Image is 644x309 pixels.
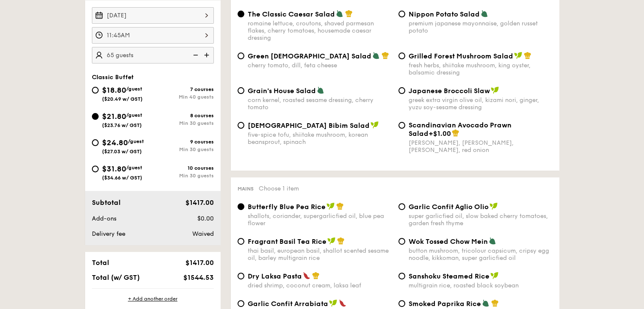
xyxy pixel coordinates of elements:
[409,10,480,18] span: Nippon Potato Salad
[409,300,481,308] span: Smoked Paprika Rice
[398,273,405,279] input: Sanshoku Steamed Ricemultigrain rice, roasted black soybean
[92,166,99,172] input: $31.80/guest($34.66 w/ GST)10 coursesMin 30 guests
[409,282,553,289] div: multigrain rice, roasted black soybean
[238,87,244,94] input: Grain's House Saladcorn kernel, roasted sesame dressing, cherry tomato
[92,139,99,146] input: $24.80/guest($27.03 w/ GST)9 coursesMin 30 guests
[126,165,142,171] span: /guest
[248,52,371,60] span: Green [DEMOGRAPHIC_DATA] Salad
[491,299,499,307] img: icon-chef-hat.a58ddaea.svg
[259,185,299,192] span: Choose 1 item
[482,299,489,307] img: icon-vegetarian.fe4039eb.svg
[92,87,99,94] input: $18.80/guest($20.49 w/ GST)7 coursesMin 40 guests
[238,238,244,245] input: Fragrant Basil Tea Ricethai basil, european basil, shallot scented sesame oil, barley multigrain ...
[336,202,344,210] img: icon-chef-hat.a58ddaea.svg
[345,10,353,17] img: icon-chef-hat.a58ddaea.svg
[92,74,134,81] span: Classic Buffet
[248,121,370,130] span: [DEMOGRAPHIC_DATA] Bibim Salad
[398,122,405,129] input: Scandinavian Avocado Prawn Salad+$1.00[PERSON_NAME], [PERSON_NAME], [PERSON_NAME], red onion
[491,86,499,94] img: icon-vegan.f8ff3823.svg
[153,165,214,171] div: 10 courses
[92,259,109,267] span: Total
[339,299,346,307] img: icon-spicy.37a8142b.svg
[409,203,489,211] span: Garlic Confit Aglio Olio
[248,212,392,227] div: shallots, coriander, supergarlicfied oil, blue pea flower
[248,272,302,280] span: Dry Laksa Pasta
[326,202,335,210] img: icon-vegan.f8ff3823.svg
[409,272,489,280] span: Sanshoku Steamed Rice
[185,259,213,267] span: $1417.00
[153,146,214,152] div: Min 30 guests
[92,199,121,207] span: Subtotal
[248,300,328,308] span: Garlic Confit Arrabiata
[153,86,214,92] div: 7 courses
[185,199,213,207] span: $1417.00
[92,7,214,24] input: Event date
[92,295,214,302] div: + Add another order
[409,121,511,138] span: Scandinavian Avocado Prawn Salad
[126,112,142,118] span: /guest
[248,247,392,262] div: thai basil, european basil, shallot scented sesame oil, barley multigrain rice
[303,272,310,279] img: icon-spicy.37a8142b.svg
[398,203,405,210] input: Garlic Confit Aglio Oliosuper garlicfied oil, slow baked cherry tomatoes, garden fresh thyme
[92,273,140,281] span: Total (w/ GST)
[398,87,405,94] input: Japanese Broccoli Slawgreek extra virgin olive oil, kizami nori, ginger, yuzu soy-sesame dressing
[248,131,392,146] div: five-spice tofu, shiitake mushroom, korean beansprout, spinach
[398,52,405,59] input: Grilled Forest Mushroom Saladfresh herbs, shiitake mushroom, king oyster, balsamic dressing
[489,237,496,245] img: icon-vegetarian.fe4039eb.svg
[126,86,142,92] span: /guest
[183,273,213,281] span: $1544.53
[381,52,389,59] img: icon-chef-hat.a58ddaea.svg
[248,20,392,41] div: romaine lettuce, croutons, shaved parmesan flakes, cherry tomatoes, housemade caesar dressing
[248,10,335,18] span: The Classic Caesar Salad
[428,130,451,138] span: +$1.00
[153,113,214,119] div: 8 courses
[336,10,343,17] img: icon-vegetarian.fe4039eb.svg
[102,164,126,174] span: $31.80
[398,238,405,245] input: Wok Tossed Chow Meinbutton mushroom, tricolour capsicum, cripsy egg noodle, kikkoman, super garli...
[102,122,142,128] span: ($23.76 w/ GST)
[248,203,326,211] span: Butterfly Blue Pea Rice
[248,97,392,111] div: corn kernel, roasted sesame dressing, cherry tomato
[327,237,336,245] img: icon-vegan.f8ff3823.svg
[153,173,214,179] div: Min 30 guests
[102,138,128,147] span: $24.80
[398,300,405,307] input: Smoked Paprika Riceturmeric baked rice, smokey sweet paprika, tri-colour capsicum
[409,87,490,95] span: Japanese Broccoli Slaw
[317,86,324,94] img: icon-vegetarian.fe4039eb.svg
[192,230,213,237] span: Waived
[409,62,553,76] div: fresh herbs, shiitake mushroom, king oyster, balsamic dressing
[489,202,498,210] img: icon-vegan.f8ff3823.svg
[128,138,144,144] span: /guest
[490,272,499,279] img: icon-vegan.f8ff3823.svg
[153,94,214,100] div: Min 40 guests
[238,300,244,307] input: Garlic Confit Arrabiatacherry tomato concasse, garlic-infused olive oil, chilli flakes
[238,122,244,129] input: [DEMOGRAPHIC_DATA] Bibim Saladfive-spice tofu, shiitake mushroom, korean beansprout, spinach
[248,237,326,246] span: Fragrant Basil Tea Rice
[153,120,214,126] div: Min 30 guests
[92,230,125,237] span: Delivery fee
[238,52,244,59] input: Green [DEMOGRAPHIC_DATA] Saladcherry tomato, dill, feta cheese
[153,139,214,145] div: 9 courses
[248,282,392,289] div: dried shrimp, coconut cream, laksa leaf
[248,87,316,95] span: Grain's House Salad
[92,27,214,44] input: Event time
[197,215,213,222] span: $0.00
[409,52,513,60] span: Grilled Forest Mushroom Salad
[337,237,345,245] img: icon-chef-hat.a58ddaea.svg
[188,47,201,63] img: icon-reduce.1d2dbef1.svg
[409,247,553,262] div: button mushroom, tricolour capsicum, cripsy egg noodle, kikkoman, super garlicfied oil
[92,215,116,222] span: Add-ons
[238,273,244,279] input: Dry Laksa Pastadried shrimp, coconut cream, laksa leaf
[102,96,143,102] span: ($20.49 w/ GST)
[409,212,553,227] div: super garlicfied oil, slow baked cherry tomatoes, garden fresh thyme
[238,203,244,210] input: Butterfly Blue Pea Riceshallots, coriander, supergarlicfied oil, blue pea flower
[370,121,379,129] img: icon-vegan.f8ff3823.svg
[409,237,488,246] span: Wok Tossed Chow Mein
[312,272,320,279] img: icon-chef-hat.a58ddaea.svg
[92,47,214,63] input: Number of guests
[481,10,488,17] img: icon-vegetarian.fe4039eb.svg
[238,11,244,17] input: The Classic Caesar Saladromaine lettuce, croutons, shaved parmesan flakes, cherry tomatoes, house...
[514,52,522,59] img: icon-vegan.f8ff3823.svg
[238,186,254,192] span: Mains
[524,52,531,59] img: icon-chef-hat.a58ddaea.svg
